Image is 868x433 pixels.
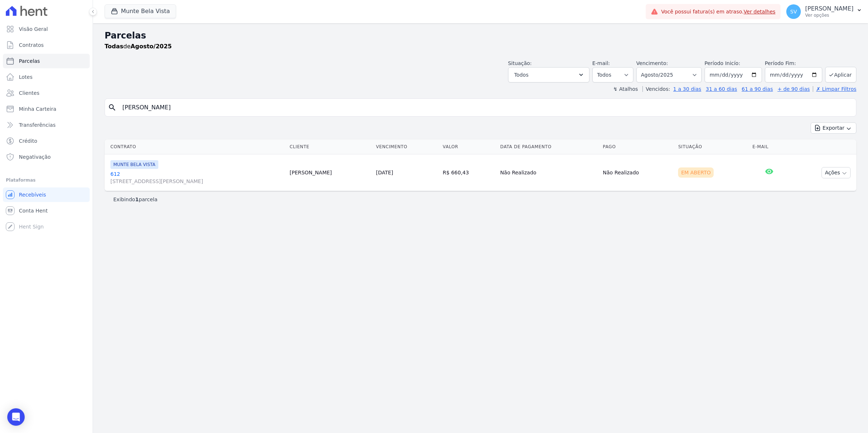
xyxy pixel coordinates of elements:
[497,154,600,191] td: Não Realizado
[780,1,868,22] button: SV [PERSON_NAME] Ver opções
[105,43,123,50] strong: Todas
[705,60,740,66] label: Período Inicío:
[3,38,90,52] a: Contratos
[113,196,158,203] p: Exibindo parcela
[19,73,33,81] span: Lotes
[110,170,284,185] a: 612[STREET_ADDRESS][PERSON_NAME]
[3,134,90,148] a: Crédito
[287,139,373,154] th: Cliente
[19,153,51,161] span: Negativação
[497,139,600,154] th: Data de Pagamento
[3,118,90,132] a: Transferências
[105,4,176,18] button: Munte Bela Vista
[19,121,56,129] span: Transferências
[765,60,822,67] label: Período Fim:
[600,154,676,191] td: Não Realizado
[19,89,39,97] span: Clientes
[825,67,856,82] button: Aplicar
[19,137,37,145] span: Crédito
[376,170,393,175] a: [DATE]
[613,86,638,92] label: ↯ Atalhos
[600,139,676,154] th: Pago
[373,139,440,154] th: Vencimento
[822,167,851,178] button: Ações
[750,139,789,154] th: E-mail
[811,122,856,134] button: Exportar
[813,86,856,92] a: ✗ Limpar Filtros
[105,139,287,154] th: Contrato
[7,408,25,426] div: Open Intercom Messenger
[3,102,90,116] a: Minha Carteira
[131,43,172,50] strong: Agosto/2025
[135,197,139,202] b: 1
[19,25,48,33] span: Visão Geral
[19,105,56,113] span: Minha Carteira
[706,86,737,92] a: 31 a 60 dias
[742,86,773,92] a: 61 a 90 dias
[508,67,589,82] button: Todos
[661,8,775,16] span: Você possui fatura(s) em atraso.
[108,103,117,112] i: search
[19,191,46,198] span: Recebíveis
[514,70,528,79] span: Todos
[6,176,87,185] div: Plataformas
[3,150,90,164] a: Negativação
[805,5,853,12] p: [PERSON_NAME]
[3,22,90,36] a: Visão Geral
[19,57,40,65] span: Parcelas
[805,12,853,18] p: Ver opções
[790,9,797,14] span: SV
[3,70,90,84] a: Lotes
[440,154,497,191] td: R$ 660,43
[642,86,670,92] label: Vencidos:
[105,29,856,42] h2: Parcelas
[19,207,48,214] span: Conta Hent
[3,86,90,100] a: Clientes
[3,203,90,218] a: Conta Hent
[118,100,853,115] input: Buscar por nome do lote ou do cliente
[744,9,776,15] a: Ver detalhes
[592,60,610,66] label: E-mail:
[287,154,373,191] td: [PERSON_NAME]
[19,41,44,49] span: Contratos
[508,60,532,66] label: Situação:
[778,86,810,92] a: + de 90 dias
[3,54,90,68] a: Parcelas
[675,139,749,154] th: Situação
[673,86,701,92] a: 1 a 30 dias
[105,42,172,51] p: de
[636,60,668,66] label: Vencimento:
[3,187,90,202] a: Recebíveis
[440,139,497,154] th: Valor
[110,178,284,185] span: [STREET_ADDRESS][PERSON_NAME]
[110,160,158,169] span: MUNTE BELA VISTA
[678,167,714,178] div: Em Aberto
